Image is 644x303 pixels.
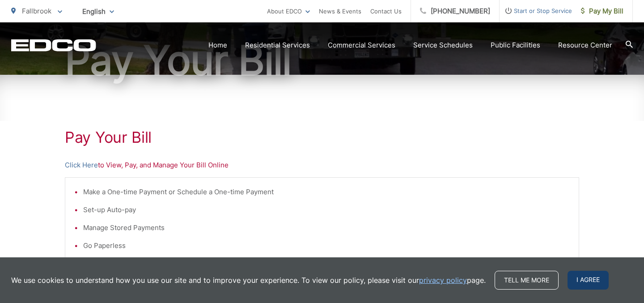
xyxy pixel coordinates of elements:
li: Manage Stored Payments [83,222,570,233]
a: Contact Us [370,6,402,17]
span: I agree [568,271,609,290]
a: Public Facilities [491,40,540,51]
a: Resource Center [558,40,612,51]
p: We use cookies to understand how you use our site and to improve your experience. To view our pol... [11,275,486,286]
a: Service Schedules [413,40,473,51]
a: privacy policy [419,275,467,286]
h1: Pay Your Bill [65,128,579,146]
span: Pay My Bill [581,6,623,17]
li: Go Paperless [83,240,570,251]
p: to View, Pay, and Manage Your Bill Online [65,160,579,171]
span: Fallbrook [22,7,51,15]
span: English [76,4,121,19]
a: Home [208,40,227,51]
a: News & Events [319,6,361,17]
a: EDCD logo. Return to the homepage. [11,39,96,51]
li: Set-up Auto-pay [83,205,570,215]
a: Tell me more [495,271,559,290]
a: About EDCO [267,6,310,17]
h1: Pay Your Bill [11,38,633,83]
a: Commercial Services [328,40,395,51]
li: Make a One-time Payment or Schedule a One-time Payment [83,187,570,197]
a: Click Here [65,160,98,171]
a: Residential Services [245,40,310,51]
